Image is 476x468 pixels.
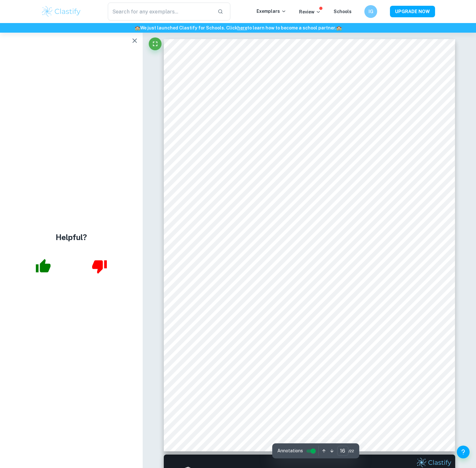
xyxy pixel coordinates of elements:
span: / 22 [348,448,354,454]
h6: We just launched Clastify for Schools. Click to learn how to become a school partner. [1,24,475,31]
span: Annotations [277,448,303,454]
p: Review [299,8,321,15]
h6: IG [367,8,375,15]
span: 🏫 [135,25,140,30]
a: Schools [334,9,352,14]
button: Fullscreen [149,37,162,50]
a: here [237,25,247,30]
button: IG [364,5,377,18]
input: Search for any exemplars... [108,3,212,20]
img: Clastify logo [41,5,82,18]
p: Exemplars [257,8,286,15]
h4: Helpful? [56,231,87,243]
button: UPGRADE NOW [390,6,435,17]
button: Help and Feedback [457,446,470,458]
span: 🏫 [336,25,342,30]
